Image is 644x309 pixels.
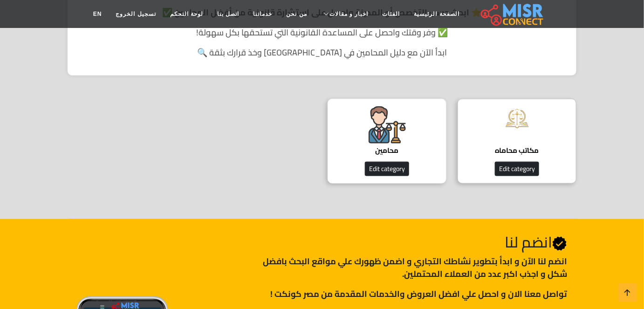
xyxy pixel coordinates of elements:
a: اخبار و مقالات [314,5,376,23]
a: تسجيل الخروج [109,5,163,23]
span: اخبار و مقالات [329,10,369,18]
button: Edit category [495,162,539,176]
img: main.misr_connect [481,2,543,26]
button: Edit category [365,162,409,176]
a: لوحة التحكم [163,5,210,23]
a: الصفحة الرئيسية [407,5,466,23]
p: ابدأ الآن مع دليل المحامين في [GEOGRAPHIC_DATA] وخذ قرارك بثقة 🔍 [77,46,567,59]
p: ✅ وفر وقتك واحصل على المساعدة القانونية التي تستحقها بكل سهولة! [77,26,567,39]
a: EN [86,5,109,23]
a: الفئات [376,5,407,23]
a: محامين Edit category [322,99,452,184]
p: انضم لنا اﻵن و ابدأ بتطوير نشاطك التجاري و اضمن ظهورك علي مواقع البحث بافضل شكل و اجذب اكبر عدد م... [244,255,567,280]
h2: انضم لنا [244,233,567,251]
p: تواصل معنا الان و احصل علي افضل العروض والخدمات المقدمة من مصر كونكت ! [244,288,567,300]
a: اتصل بنا [210,5,246,23]
img: RLMwehCb4yhdjXt2JjHa.png [369,106,406,144]
img: vpmUFU2mD4VAru4sI2Ej.png [499,106,536,131]
h4: مكاتب محاماه [472,146,562,155]
h4: محامين [342,146,432,155]
a: مكاتب محاماه Edit category [452,99,582,184]
svg: Verified account [552,236,567,251]
a: من نحن [280,5,314,23]
a: خدماتنا [247,5,280,23]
